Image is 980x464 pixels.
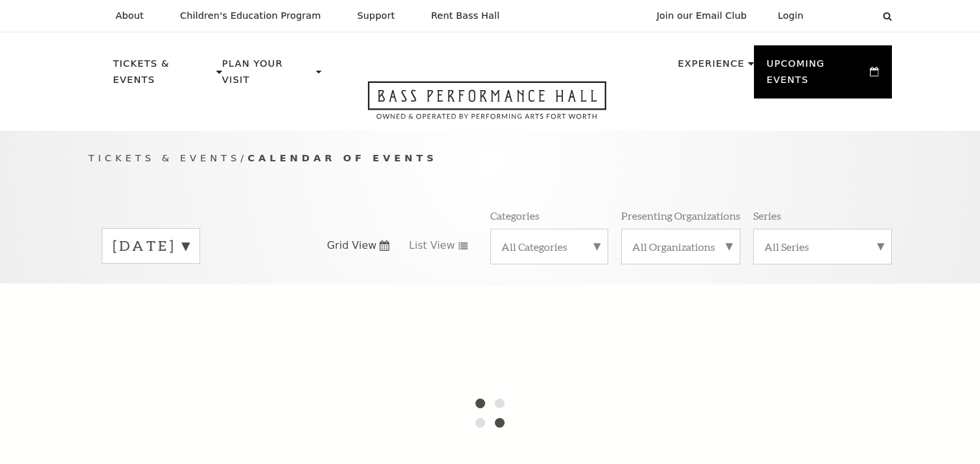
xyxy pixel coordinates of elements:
[490,209,540,222] p: Categories
[501,240,597,253] label: All Categories
[632,240,729,253] label: All Organizations
[621,209,740,222] p: Presenting Organizations
[327,238,377,253] span: Grid View
[678,56,744,79] p: Experience
[358,10,395,21] p: Support
[113,236,189,256] label: [DATE]
[409,238,455,253] span: List View
[767,56,867,95] p: Upcoming Events
[180,10,321,21] p: Children's Education Program
[247,152,437,163] span: Calendar of Events
[113,56,214,95] p: Tickets & Events
[89,152,241,163] span: Tickets & Events
[825,10,871,22] select: Select:
[89,150,892,167] p: /
[431,10,500,21] p: Rent Bass Hall
[222,56,313,95] p: Plan Your Visit
[753,209,781,222] p: Series
[764,240,881,253] label: All Series
[116,10,144,21] p: About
